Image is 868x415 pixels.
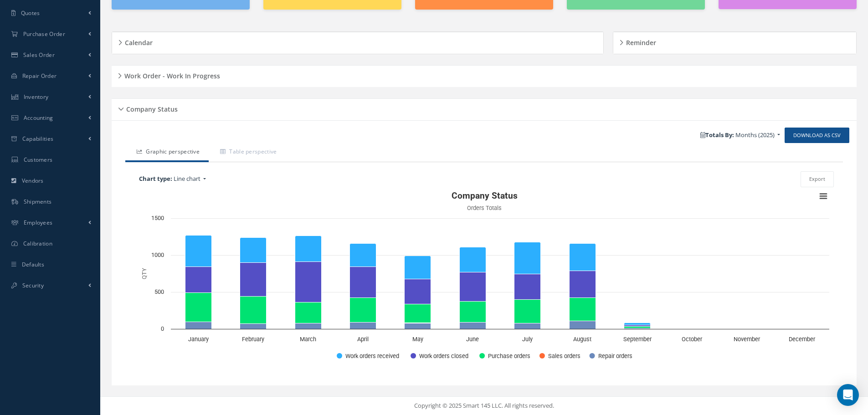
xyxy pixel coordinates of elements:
[337,352,400,359] button: Show Work orders received
[134,172,359,186] a: Chart type: Line chart
[735,131,775,139] span: Months (2025)
[696,128,785,142] a: Totals By: Months (2025)
[479,352,529,359] button: Show Purchase orders
[539,352,580,359] button: Show Sales orders
[24,198,52,205] span: Shipments
[412,336,423,343] text: May
[24,156,53,164] span: Customers
[185,292,212,322] path: January, 395. Purchase orders.
[185,235,212,266] path: January, 429. Work orders received.
[460,247,486,272] path: June, 341. Work orders received.
[522,336,533,343] text: July
[295,323,322,329] path: March, 76. Repair orders.
[151,251,164,258] text: 1000
[209,143,286,162] a: Table perspective
[734,336,760,343] text: November
[240,262,267,296] path: February, 453. Work orders closed.
[467,205,502,211] text: Orders Totals
[24,93,49,101] span: Inventory
[22,282,44,289] span: Security
[514,323,541,329] path: July, 75. Repair orders.
[240,323,267,329] path: February, 73. Repair orders.
[570,271,596,297] path: August, 365. Work orders closed.
[514,242,541,274] path: July, 429. Work orders received.
[240,296,267,323] path: February, 371. Purchase orders.
[357,336,369,343] text: April
[405,323,431,323] path: May, 3. Sales orders.
[452,190,518,201] text: Company Status
[161,325,164,332] text: 0
[151,215,164,221] text: 1500
[122,69,220,80] h5: Work Order - Work In Progress
[185,321,814,329] g: Repair orders, bar series 5 of 5 with 12 bars.
[22,177,44,184] span: Vendors
[466,336,479,343] text: June
[123,102,178,113] h5: Company Status
[350,266,376,297] path: April, 418. Work orders closed.
[125,143,209,162] a: Graphic perspective
[295,302,322,323] path: March, 286. Purchase orders.
[570,243,596,271] path: August, 366. Work orders received.
[624,323,651,325] path: September, 29. Work orders received.
[405,256,431,279] path: May, 313. Work orders received.
[24,114,53,122] span: Accounting
[411,352,469,359] button: Show Work orders closed
[22,72,57,80] span: Repair Order
[623,36,656,47] h5: Reminder
[21,9,40,17] span: Quotes
[134,187,834,369] div: Company Status. Highcharts interactive chart.
[139,174,172,183] b: Chart type:
[174,174,200,183] span: Line chart
[185,266,212,292] path: January, 351. Work orders closed.
[22,135,54,143] span: Capabilities
[141,268,148,279] text: QTY
[514,274,541,299] path: July, 349. Work orders closed.
[109,401,859,410] div: Copyright © 2025 Smart 145 LLC. All rights reserved.
[789,336,816,343] text: December
[23,51,55,59] span: Sales Order
[300,336,316,343] text: March
[817,190,830,203] button: View chart menu, Company Status
[295,261,322,302] path: March, 549. Work orders closed.
[22,261,44,268] span: Defaults
[460,322,486,329] path: June, 90. Repair orders.
[590,352,633,359] button: Show Repair orders
[514,299,541,323] path: July, 320. Purchase orders.
[405,279,431,304] path: May, 342. Work orders closed.
[801,171,834,187] button: Export
[837,384,859,406] div: Open Intercom Messenger
[570,321,596,329] path: August, 105. Repair orders.
[185,292,814,329] g: Purchase orders, bar series 3 of 5 with 12 bars.
[570,297,596,321] path: August, 319. Purchase orders.
[154,288,164,295] text: 500
[460,301,486,322] path: June, 281. Purchase orders.
[122,36,153,47] h5: Calendar
[23,30,65,38] span: Purchase Order
[242,336,264,343] text: February
[700,131,734,139] b: Totals By:
[405,323,431,329] path: May, 78. Repair orders.
[623,336,652,343] text: September
[785,128,849,143] a: Download as CSV
[350,297,376,322] path: April, 331. Purchase orders.
[573,336,591,343] text: August
[240,237,267,262] path: February, 339. Work orders received.
[624,328,651,329] path: September, 9. Repair orders.
[350,322,376,329] path: April, 90. Repair orders.
[295,236,322,261] path: March, 350. Work orders received.
[185,322,212,329] path: January, 95. Repair orders.
[405,304,431,323] path: May, 255. Purchase orders.
[350,243,376,266] path: April, 320. Work orders received.
[624,325,651,326] path: September, 24. Work orders closed.
[624,326,651,328] path: September, 22. Purchase orders.
[188,336,209,343] text: January
[134,187,834,369] svg: Interactive chart
[24,219,53,226] span: Employees
[682,336,703,343] text: October
[460,272,486,301] path: June, 398. Work orders closed.
[23,240,52,247] span: Calibration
